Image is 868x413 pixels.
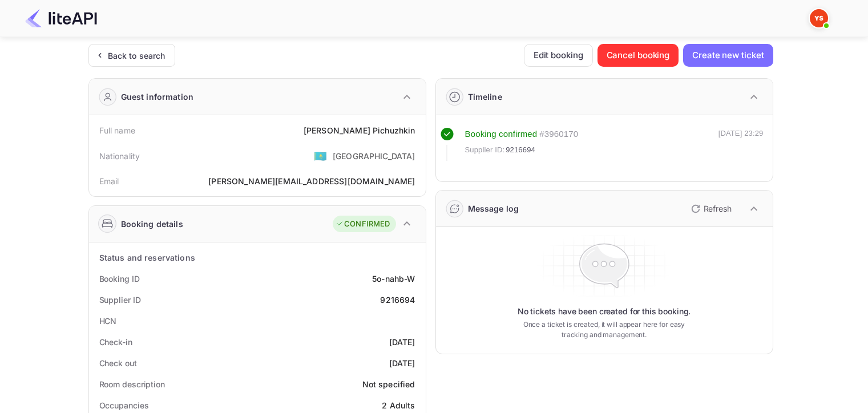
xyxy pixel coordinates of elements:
[99,252,195,264] div: Status and reservations
[121,218,183,230] div: Booking details
[304,124,415,136] div: [PERSON_NAME] Pichuzhkin
[810,9,828,27] img: Yandex Support
[389,336,415,348] div: [DATE]
[539,128,578,141] div: # 3960170
[208,175,415,187] div: [PERSON_NAME][EMAIL_ADDRESS][DOMAIN_NAME]
[380,294,415,306] div: 9216694
[99,357,137,369] div: Check out
[336,218,390,230] div: CONFIRMED
[524,44,593,67] button: Edit booking
[465,144,505,156] span: Supplier ID:
[718,128,764,161] div: [DATE] 23:29
[683,44,773,67] button: Create new ticket
[514,319,695,340] p: Once a ticket is created, it will appear here for easy tracking and management.
[597,44,679,67] button: Cancel booking
[99,315,117,327] div: HCN
[382,399,415,411] div: 2 Adults
[362,378,415,390] div: Not specified
[99,336,132,348] div: Check-in
[99,175,119,187] div: Email
[684,200,736,218] button: Refresh
[99,399,149,411] div: Occupancies
[465,128,538,141] div: Booking confirmed
[506,144,535,156] span: 9216694
[99,294,141,306] div: Supplier ID
[468,203,519,214] div: Message log
[108,50,165,62] div: Back to search
[121,91,194,103] div: Guest information
[389,357,415,369] div: [DATE]
[468,91,502,103] div: Timeline
[99,150,140,162] div: Nationality
[333,150,415,162] div: [GEOGRAPHIC_DATA]
[314,145,327,166] span: United States
[99,124,135,136] div: Full name
[99,273,140,285] div: Booking ID
[99,378,165,390] div: Room description
[372,273,415,285] div: 5o-nahb-W
[518,306,691,317] p: No tickets have been created for this booking.
[704,203,732,214] p: Refresh
[25,9,97,27] img: LiteAPI Logo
